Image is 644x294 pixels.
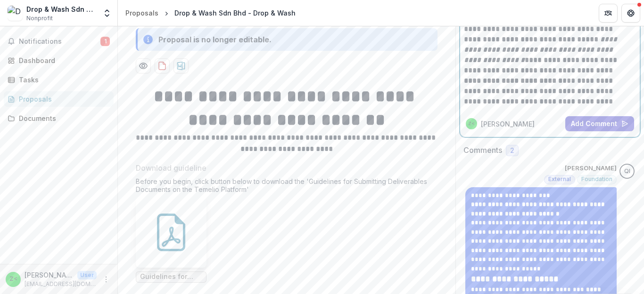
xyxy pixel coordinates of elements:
p: [PERSON_NAME] <[EMAIL_ADDRESS][DOMAIN_NAME]> [25,270,74,280]
div: Qistina Izahan [624,168,630,175]
p: [EMAIL_ADDRESS][DOMAIN_NAME] [25,280,97,288]
h2: Comments [463,146,502,155]
div: Drop & Wash Sdn Bhd [26,4,97,14]
div: Guidelines for Submitting Deliverables Documents.pdf [136,197,206,283]
span: 2 [510,147,514,155]
a: Proposals [122,6,162,20]
span: Guidelines for Submitting Deliverables Documents.pdf [140,273,202,281]
button: Open entity switcher [100,4,114,23]
p: Download guideline [136,162,206,174]
div: Zarina Ismail <zarinatom@gmail.com> [468,121,475,126]
div: Documents [19,113,106,123]
button: Preview 4aaf4ba0-045f-4c3d-90e3-f238c0cf80aa-1.pdf [136,58,151,73]
a: Tasks [4,72,114,87]
div: Proposals [19,94,106,104]
button: More [100,274,112,285]
span: 1 [100,37,110,46]
span: Notifications [19,38,100,46]
span: External [548,176,571,183]
img: Drop & Wash Sdn Bhd [8,6,23,21]
a: Documents [4,111,114,126]
a: Proposals [4,91,114,107]
div: Proposal is no longer editable. [158,34,272,45]
p: User [77,271,97,279]
div: Dashboard [19,56,106,65]
div: Zarina Ismail <zarinatom@gmail.com> [9,276,17,282]
div: Before you begin, click button below to download the 'Guidelines for Submitting Deliverables Docu... [136,177,438,197]
button: download-proposal [173,58,189,73]
div: Tasks [19,75,106,85]
button: Get Help [621,4,640,23]
a: Dashboard [4,53,114,68]
div: Proposals [125,8,158,18]
p: [PERSON_NAME] [565,164,617,173]
button: Notifications1 [4,34,114,49]
button: Add Comment [565,116,634,131]
button: Partners [599,4,618,23]
div: Drop & Wash Sdn Bhd - Drop & Wash [174,8,296,18]
span: Foundation [581,176,612,183]
p: [PERSON_NAME] [481,119,535,129]
span: Nonprofit [26,14,53,23]
nav: breadcrumb [122,6,299,20]
button: download-proposal [155,58,170,73]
